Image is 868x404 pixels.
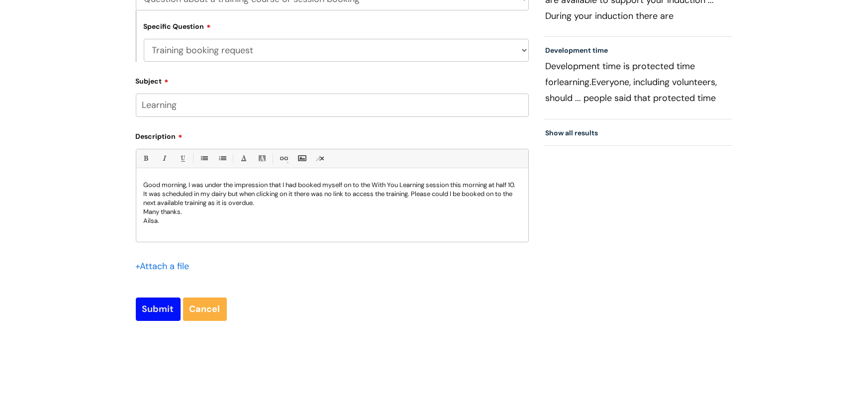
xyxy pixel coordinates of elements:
[277,152,289,165] a: Link
[136,129,529,141] label: Description
[176,152,189,165] a: Underline(Ctrl-U)
[295,152,308,165] a: Insert Image...
[237,152,250,165] a: Font Color
[183,298,227,320] a: Cancel
[546,58,731,106] p: Development time is protected time for Everyone, including volunteers, should ... people said tha...
[558,76,592,88] span: learning.
[144,181,521,207] p: Good morning, I was under the impression that I had booked myself on to the With You Learning ses...
[136,74,529,86] label: Subject
[256,152,268,165] a: Back Color
[136,258,195,274] div: Attach a file
[139,152,152,165] a: Bold (Ctrl-B)
[546,46,608,55] a: Development time
[546,128,598,137] a: Show all results
[314,152,326,165] a: Remove formatting (Ctrl-\)
[144,207,521,216] p: Many thanks.
[197,152,210,165] a: • Unordered List (Ctrl-Shift-7)
[144,216,521,225] p: Ailsa.
[158,152,170,165] a: Italic (Ctrl-I)
[136,298,181,320] input: Submit
[144,21,211,31] label: Specific Question
[216,152,228,165] a: 1. Ordered List (Ctrl-Shift-8)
